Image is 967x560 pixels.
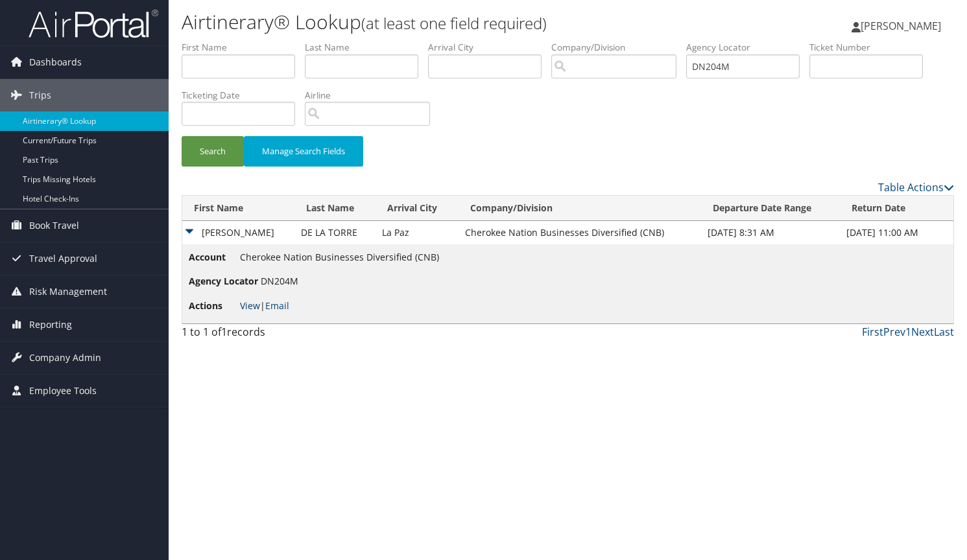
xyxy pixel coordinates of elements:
[182,89,305,102] label: Ticketing Date
[878,180,954,194] a: Table Actions
[852,6,954,45] a: [PERSON_NAME]
[29,46,82,78] span: Dashboards
[905,325,911,339] a: 1
[240,251,439,263] span: Cherokee Nation Businesses Diversified (CNB)
[221,325,227,339] span: 1
[189,250,237,264] span: Account
[840,196,953,221] th: Return Date: activate to sort column ascending
[29,375,97,407] span: Employee Tools
[29,342,101,374] span: Company Admin
[294,221,376,244] td: DE LA TORRE
[29,79,51,111] span: Trips
[240,299,289,312] span: |
[459,196,701,221] th: Company/Division
[29,309,72,341] span: Reporting
[911,325,934,339] a: Next
[29,209,79,242] span: Book Travel
[459,221,701,244] td: Cherokee Nation Businesses Diversified (CNB)
[809,41,933,54] label: Ticket Number
[29,242,97,275] span: Travel Approval
[701,196,840,221] th: Departure Date Range: activate to sort column ascending
[294,196,376,221] th: Last Name: activate to sort column ascending
[29,8,158,39] img: airportal-logo.png
[305,89,440,102] label: Airline
[686,41,809,54] label: Agency Locator
[265,299,289,312] a: Email
[29,275,107,308] span: Risk Management
[883,325,905,339] a: Prev
[182,196,294,221] th: First Name: activate to sort column descending
[361,12,547,34] small: (at least one field required)
[182,41,305,54] label: First Name
[182,8,697,36] h1: Airtinerary® Lookup
[305,41,428,54] label: Last Name
[376,221,459,244] td: La Paz
[182,221,294,244] td: [PERSON_NAME]
[861,19,941,33] span: [PERSON_NAME]
[182,324,360,346] div: 1 to 1 of records
[376,196,459,221] th: Arrival City: activate to sort column ascending
[840,221,953,244] td: [DATE] 11:00 AM
[934,325,954,339] a: Last
[189,299,237,313] span: Actions
[240,299,260,312] a: View
[189,274,258,288] span: Agency Locator
[862,325,883,339] a: First
[701,221,840,244] td: [DATE] 8:31 AM
[182,136,244,167] button: Search
[428,41,551,54] label: Arrival City
[244,136,363,167] button: Manage Search Fields
[551,41,686,54] label: Company/Division
[261,275,298,287] span: DN204M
